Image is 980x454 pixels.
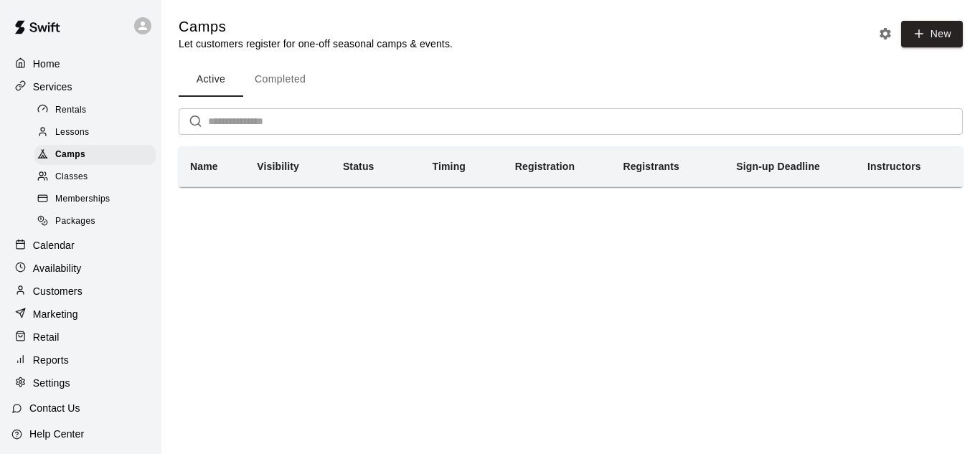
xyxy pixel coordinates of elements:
[34,123,156,143] div: Lessons
[11,53,150,75] a: Home
[33,80,72,94] p: Services
[34,145,156,165] div: Camps
[343,161,374,172] b: Status
[34,167,156,187] div: Classes
[34,144,161,166] a: Camps
[33,238,75,252] p: Calendar
[179,37,453,51] p: Let customers register for one-off seasonal camps & events.
[433,161,466,172] b: Timing
[257,161,299,172] b: Visibility
[515,161,575,172] b: Registration
[11,235,150,256] a: Calendar
[875,23,896,44] button: Camp settings
[34,189,161,211] a: Memberships
[33,353,69,367] p: Reports
[11,372,150,394] a: Settings
[179,146,963,187] table: simple table
[33,284,83,298] p: Customers
[55,170,88,184] span: Classes
[11,76,150,98] a: Services
[34,121,161,143] a: Lessons
[34,211,161,233] a: Packages
[736,161,820,172] b: Sign-up Deadline
[33,330,60,344] p: Retail
[55,192,110,207] span: Memberships
[34,99,161,121] a: Rentals
[29,427,84,441] p: Help Center
[55,148,85,162] span: Camps
[896,27,963,39] a: New
[11,280,150,302] a: Customers
[11,326,150,348] a: Retail
[55,126,90,140] span: Lessons
[623,161,679,172] b: Registrants
[55,103,87,118] span: Rentals
[33,261,82,275] p: Availability
[34,189,156,209] div: Memberships
[11,257,150,279] a: Availability
[179,17,453,37] h5: Camps
[190,161,218,172] b: Name
[33,376,70,390] p: Settings
[179,62,243,97] button: Active
[243,62,317,97] button: Completed
[901,21,963,47] button: New
[867,161,921,172] b: Instructors
[55,214,95,229] span: Packages
[34,100,156,120] div: Rentals
[34,166,161,189] a: Classes
[33,307,78,321] p: Marketing
[29,401,80,415] p: Contact Us
[11,349,150,371] a: Reports
[33,57,60,71] p: Home
[11,303,150,325] a: Marketing
[34,212,156,232] div: Packages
